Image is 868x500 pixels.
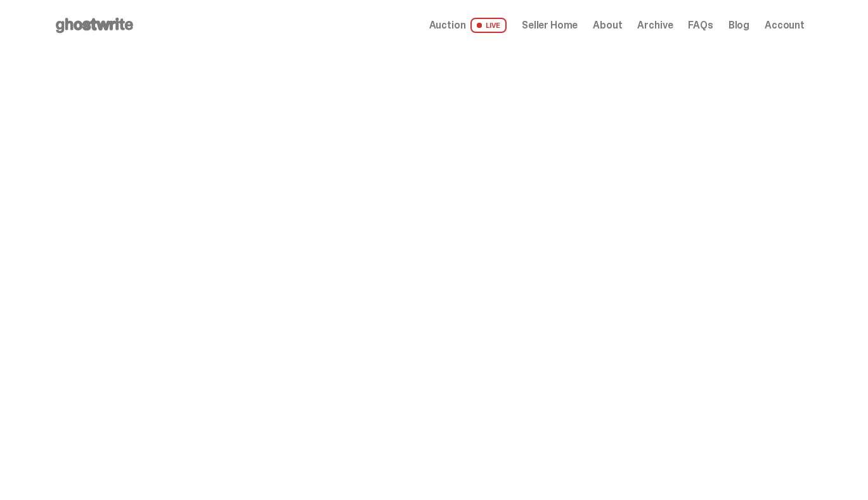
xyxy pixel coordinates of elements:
[688,20,713,30] a: FAQs
[470,18,507,33] span: LIVE
[637,20,673,30] a: Archive
[429,20,466,30] span: Auction
[593,20,622,30] a: About
[522,20,578,30] a: Seller Home
[729,20,749,30] a: Blog
[429,18,507,33] a: Auction LIVE
[765,20,805,30] a: Account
